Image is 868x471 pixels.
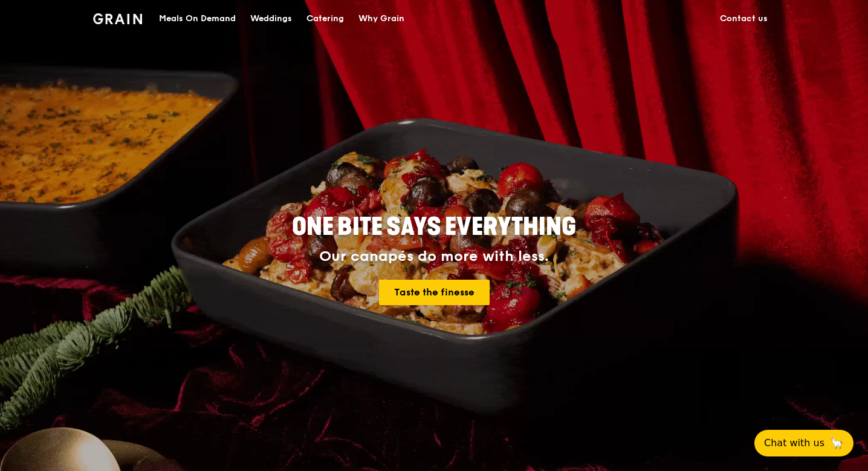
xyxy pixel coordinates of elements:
[299,1,351,37] a: Catering
[243,1,299,37] a: Weddings
[250,1,292,37] div: Weddings
[159,1,236,37] div: Meals On Demand
[379,280,490,305] a: Taste the finesse
[306,1,344,37] div: Catering
[754,430,853,456] button: Chat with us🦙
[713,1,775,37] a: Contact us
[292,212,576,242] span: ONE BITE SAYS EVERYTHING
[216,248,652,265] div: Our canapés do more with less.
[358,1,404,37] div: Why Grain
[93,13,142,24] img: Grain
[764,436,824,450] span: Chat with us
[829,436,844,450] span: 🦙
[351,1,412,37] a: Why Grain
